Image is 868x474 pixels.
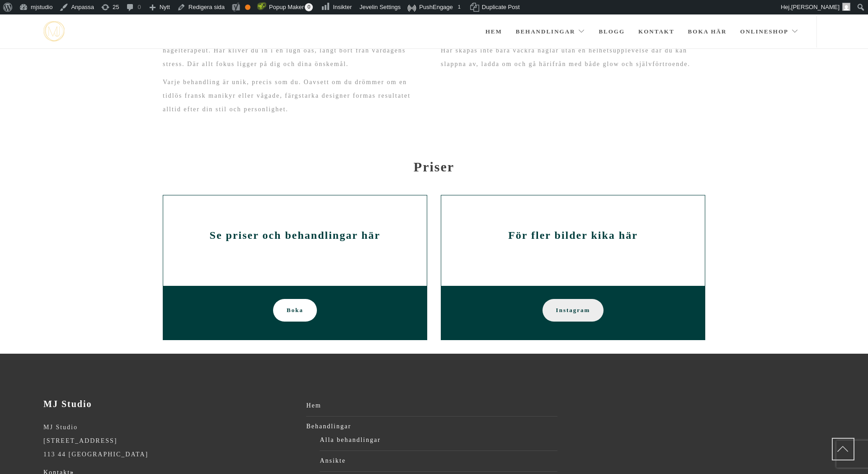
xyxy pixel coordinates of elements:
h3: MJ Studio [43,399,294,409]
p: Sedan 2012 har [PERSON_NAME] förfinat sitt hantverk som professionell nagelterapeut. Här kliver d... [163,30,427,71]
a: Behandlingar [516,16,585,47]
a: mjstudio mjstudio mjstudio [43,21,65,42]
p: MJ Studio [STREET_ADDRESS] 113 44 [GEOGRAPHIC_DATA] [43,421,294,461]
p: Här skapas inte bara vackra naglar utan en helhetsupplevelse där du kan slappna av, ladda om och ... [441,44,705,71]
a: Hem [306,399,557,412]
a: Boka [273,299,317,322]
h2: För fler bilder kika här [448,229,698,242]
a: Kontakt [638,16,675,47]
strong: Priser [414,159,454,174]
div: OK [245,5,250,10]
a: Onlineshop [740,16,798,47]
span: Insikter [333,4,352,10]
p: Varje behandling är unik, precis som du. Oavsett om du drömmer om en tidlös fransk manikyr eller ... [163,76,427,116]
a: Alla behandlingar [320,433,557,447]
a: Ansikte [320,454,557,468]
a: Blogg [599,16,625,47]
a: Instagram [542,299,604,322]
span: 1 [455,3,463,11]
a: Behandlingar [306,420,557,433]
span: Instagram [556,299,590,322]
span: 0 [305,3,313,11]
h2: Se priser och behandlingar här [170,229,420,242]
span: Boka [287,299,303,322]
a: Hem [486,16,502,47]
span: - [163,149,166,156]
img: mjstudio [43,21,65,42]
span: [PERSON_NAME] [791,4,840,10]
a: Boka här [688,16,727,47]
